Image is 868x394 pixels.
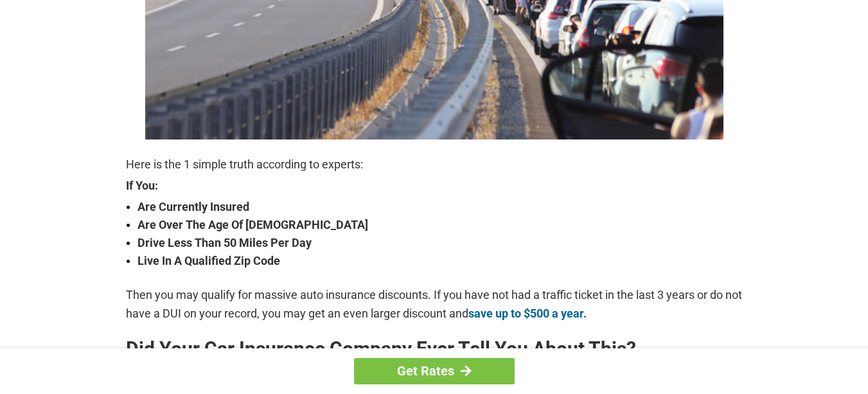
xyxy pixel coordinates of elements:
p: Here is the 1 simple truth according to experts: [126,156,743,174]
a: Get Rates [354,358,515,384]
strong: Drive Less Than 50 Miles Per Day [137,234,743,252]
a: save up to $500 a year. [468,307,587,320]
p: Then you may qualify for massive auto insurance discounts. If you have not had a traffic ticket i... [126,286,743,322]
strong: Live In A Qualified Zip Code [137,252,743,270]
strong: Are Currently Insured [137,198,743,216]
strong: If You: [126,180,743,192]
h2: Did Your Car Insurance Company Ever Tell You About This? [126,339,743,359]
strong: Are Over The Age Of [DEMOGRAPHIC_DATA] [137,216,743,234]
